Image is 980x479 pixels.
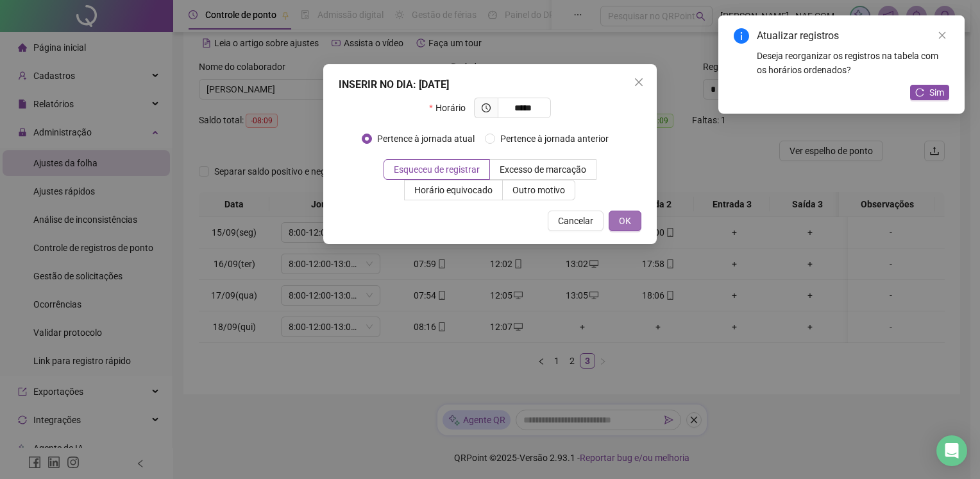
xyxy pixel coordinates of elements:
[609,211,641,231] button: OK
[629,72,649,92] button: Close
[929,85,944,100] span: Sim
[935,28,949,42] a: Close
[938,31,947,40] span: close
[558,214,593,228] span: Cancelar
[429,98,473,118] label: Horário
[495,132,614,146] span: Pertence à jornada anterior
[910,85,949,100] button: Sim
[500,164,586,175] span: Excesso de marcação
[757,28,949,44] div: Atualizar registros
[634,77,644,87] span: close
[548,211,604,231] button: Cancelar
[512,185,565,195] span: Outro motivo
[372,132,480,146] span: Pertence à jornada atual
[339,77,641,92] div: INSERIR NO DIA : [DATE]
[936,435,967,466] div: Open Intercom Messenger
[619,214,631,228] span: OK
[915,88,924,97] span: reload
[734,28,749,44] span: info-circle
[414,185,493,195] span: Horário equivocado
[394,164,480,175] span: Esqueceu de registrar
[757,49,949,77] div: Deseja reorganizar os registros na tabela com os horários ordenados?
[482,103,491,112] span: clock-circle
